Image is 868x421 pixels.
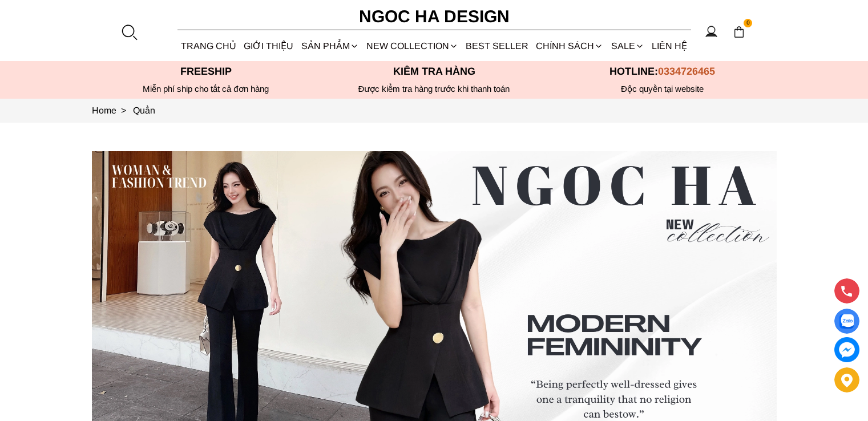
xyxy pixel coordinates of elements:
span: 0 [744,19,753,28]
a: Link to Quần [133,106,155,115]
a: messenger [834,337,859,362]
font: Kiểm tra hàng [393,66,475,77]
a: LIÊN HỆ [648,31,691,61]
p: Được kiểm tra hàng trước khi thanh toán [320,84,548,94]
img: img-CART-ICON-ksit0nf1 [733,26,745,38]
a: Display image [834,309,859,334]
a: TRANG CHỦ [177,31,240,61]
h6: Độc quyền tại website [548,84,777,94]
a: Link to Home [92,106,133,115]
div: SẢN PHẨM [297,31,362,61]
span: 0334726465 [658,66,715,77]
a: GIỚI THIỆU [240,31,297,61]
span: > [116,106,131,115]
p: Freeship [92,66,320,78]
div: Miễn phí ship cho tất cả đơn hàng [92,84,320,94]
div: Chính sách [532,31,607,61]
a: NEW COLLECTION [362,31,462,61]
a: SALE [607,31,648,61]
p: Hotline: [548,66,777,78]
img: Display image [839,314,854,329]
a: Ngoc Ha Design [349,3,520,30]
a: BEST SELLER [462,31,532,61]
